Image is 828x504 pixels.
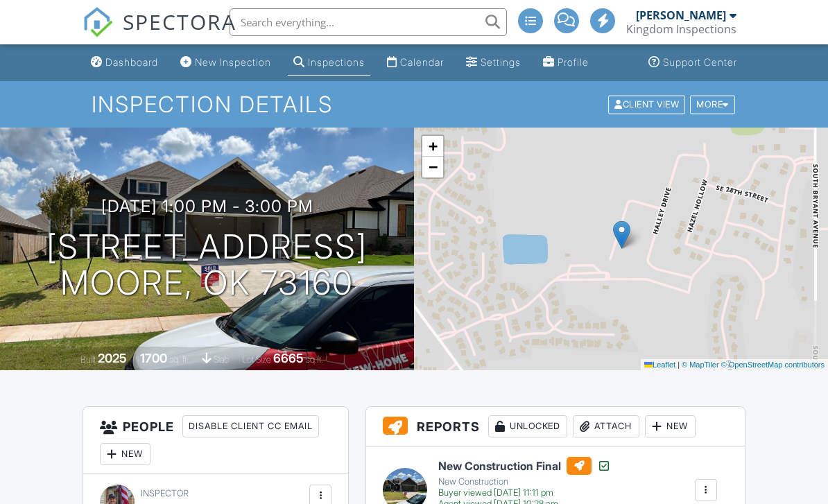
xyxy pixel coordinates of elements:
[537,50,594,76] a: Profile
[422,136,443,157] a: Zoom in
[101,197,313,216] h3: [DATE] 1:00 pm - 3:00 pm
[92,92,736,116] h1: Inspection Details
[690,95,735,114] div: More
[400,56,444,68] div: Calendar
[242,354,271,365] span: Lot Size
[481,56,521,68] div: Settings
[626,22,736,36] div: Kingdom Inspections
[80,354,96,365] span: Built
[100,443,150,465] div: New
[195,56,271,68] div: New Inspection
[214,354,229,365] span: slab
[438,457,611,475] h6: New Construction Final
[308,56,365,68] div: Inspections
[83,7,113,37] img: The Best Home Inspection Software - Spectora
[273,351,304,365] div: 6665
[682,360,719,369] a: © MapTiler
[573,415,639,437] div: Attach
[636,8,726,22] div: [PERSON_NAME]
[85,50,164,76] a: Dashboard
[422,157,443,177] a: Zoom out
[678,360,680,369] span: |
[438,487,611,498] div: Buyer viewed [DATE] 11:11 pm
[123,7,236,36] span: SPECTORA
[46,229,368,302] h1: [STREET_ADDRESS] Moore, OK 73160
[175,50,277,76] a: New Inspection
[558,56,589,68] div: Profile
[607,98,689,109] a: Client View
[288,50,370,76] a: Inspections
[644,360,675,369] a: Leaflet
[608,95,685,114] div: Client View
[83,407,348,474] h3: People
[306,354,323,365] span: sq.ft.
[140,351,167,365] div: 1700
[83,19,236,48] a: SPECTORA
[460,50,526,76] a: Settings
[429,158,438,175] span: −
[141,488,189,498] span: Inspector
[429,137,438,155] span: +
[643,50,743,76] a: Support Center
[645,415,696,437] div: New
[663,56,737,68] div: Support Center
[105,56,158,68] div: Dashboard
[230,8,507,36] input: Search everything...
[182,415,319,437] div: Disable Client CC Email
[366,407,744,446] h3: Reports
[438,476,611,487] div: New Construction
[613,220,630,249] img: Marker
[169,354,189,365] span: sq. ft.
[98,351,127,365] div: 2025
[488,415,567,437] div: Unlocked
[381,50,449,76] a: Calendar
[721,360,825,369] a: © OpenStreetMap contributors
